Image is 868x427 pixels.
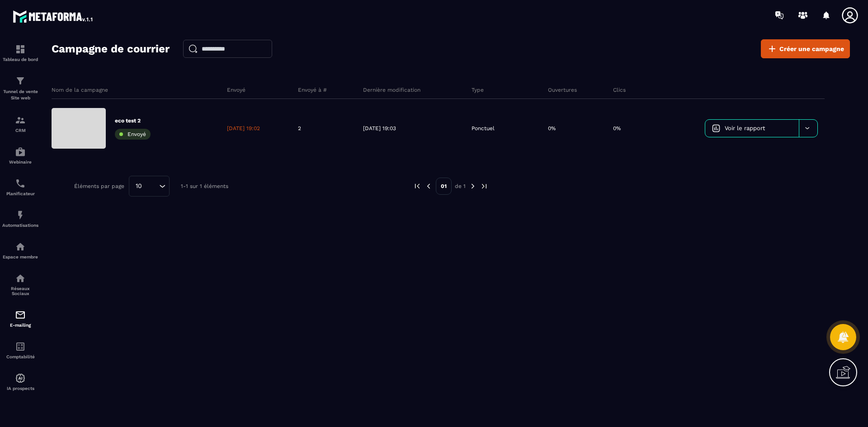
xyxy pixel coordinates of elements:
p: Ouvertures [548,86,577,94]
img: automations [15,241,26,252]
p: Réseaux Sociaux [2,286,38,296]
span: 10 [132,181,145,191]
p: Espace membre [2,254,38,259]
p: Type [472,86,484,94]
a: formationformationCRM [2,108,38,140]
img: scheduler [15,178,26,189]
p: 0% [548,125,556,132]
p: Nom de la campagne [52,86,108,94]
p: Webinaire [2,160,38,164]
a: Créer une campagne [761,39,850,58]
img: formation [15,44,26,55]
p: Comptabilité [2,354,38,359]
a: formationformationTableau de bord [2,37,38,69]
a: accountantaccountantComptabilité [2,334,38,366]
p: 1-1 sur 1 éléments [181,183,228,189]
p: 2 [298,125,301,132]
span: Voir le rapport [725,125,765,131]
p: Automatisations [2,223,38,228]
p: IA prospects [2,386,38,391]
img: next [469,182,477,190]
a: formationformationTunnel de vente Site web [2,69,38,108]
div: Search for option [129,176,170,197]
p: Envoyé à # [298,86,327,94]
img: prev [413,182,421,190]
p: eco test 2 [115,117,151,124]
img: social-network [15,273,26,284]
img: email [15,310,26,320]
a: emailemailE-mailing [2,303,38,334]
a: automationsautomationsAutomatisations [2,203,38,235]
p: 0% [613,125,621,132]
a: Voir le rapport [705,120,799,137]
img: accountant [15,341,26,352]
p: Ponctuel [472,125,495,132]
p: [DATE] 19:02 [227,125,260,132]
p: Envoyé [227,86,245,94]
img: automations [15,373,26,384]
p: Éléments par page [74,183,124,189]
p: Tunnel de vente Site web [2,89,38,101]
input: Search for option [145,181,157,191]
a: social-networksocial-networkRéseaux Sociaux [2,266,38,303]
p: Clics [613,86,626,94]
p: 01 [436,178,452,195]
p: CRM [2,128,38,133]
img: automations [15,210,26,221]
a: automationsautomationsEspace membre [2,235,38,266]
img: logo [13,8,94,24]
img: prev [425,182,433,190]
p: de 1 [455,183,466,190]
a: automationsautomationsWebinaire [2,140,38,171]
a: schedulerschedulerPlanificateur [2,171,38,203]
img: formation [15,115,26,126]
img: automations [15,146,26,157]
span: Envoyé [127,131,146,137]
p: Planificateur [2,191,38,196]
p: Dernière modification [363,86,420,94]
img: formation [15,75,26,86]
span: Créer une campagne [779,44,844,53]
p: E-mailing [2,323,38,328]
p: [DATE] 19:03 [363,125,396,132]
p: Tableau de bord [2,57,38,62]
img: icon [712,124,720,132]
img: next [480,182,488,190]
h2: Campagne de courrier [52,40,170,58]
